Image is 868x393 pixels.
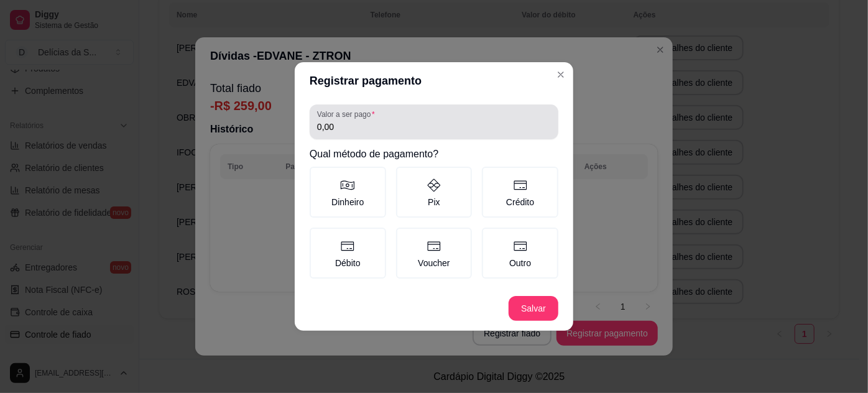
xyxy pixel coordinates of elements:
[317,109,379,119] label: Valor a ser pago
[509,296,558,321] button: Salvar
[482,167,558,218] label: Crédito
[317,121,551,133] input: Valor a ser pago
[396,228,473,279] label: Voucher
[295,62,573,99] header: Registrar pagamento
[551,65,571,85] button: Close
[310,228,386,279] label: Débito
[396,167,473,218] label: Pix
[482,228,558,279] label: Outro
[310,147,558,162] h2: Qual método de pagamento?
[310,167,386,218] label: Dinheiro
